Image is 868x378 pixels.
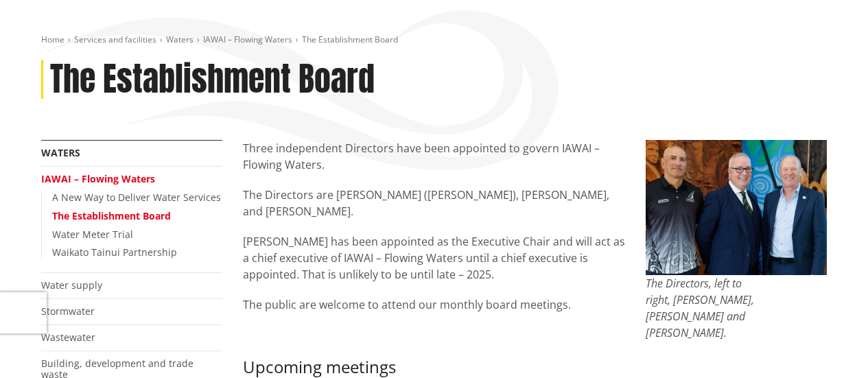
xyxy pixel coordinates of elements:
iframe: Messenger Launcher [805,320,854,370]
a: Waikato Tainui Partnership [52,246,177,259]
p: Three independent Directors have been appointed to govern IAWAI – Flowing Waters. [243,140,626,173]
a: IAWAI – Flowing Waters [203,34,292,45]
span: The Establishment Board [302,34,398,45]
a: Home [41,34,64,45]
h1: The Establishment Board [50,60,375,99]
nav: breadcrumb [41,34,828,46]
a: IAWAI – Flowing Waters [41,172,155,185]
a: Wastewater [41,331,95,344]
a: The Establishment Board [52,209,171,222]
a: A New Way to Deliver Water Services [52,191,221,204]
a: Water supply [41,279,102,292]
h3: Upcoming meetings [243,357,828,377]
em: The Directors, left to right, [PERSON_NAME], [PERSON_NAME] and [PERSON_NAME]. [646,276,754,340]
img: 763803-054_hcc_iawaipowhiri_25jul2025 [646,140,827,274]
a: Waters [166,34,193,45]
a: Services and facilities [74,34,156,45]
a: Stormwater [41,305,95,318]
p: The public are welcome to attend our monthly board meetings. [243,296,626,313]
p: [PERSON_NAME] has been appointed as the Executive Chair and will act as a chief executive of IAWA... [243,233,626,283]
a: Waters [41,146,80,159]
a: Water Meter Trial [52,228,133,241]
p: The Directors are [PERSON_NAME] ([PERSON_NAME]), [PERSON_NAME], and [PERSON_NAME]. [243,187,626,220]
